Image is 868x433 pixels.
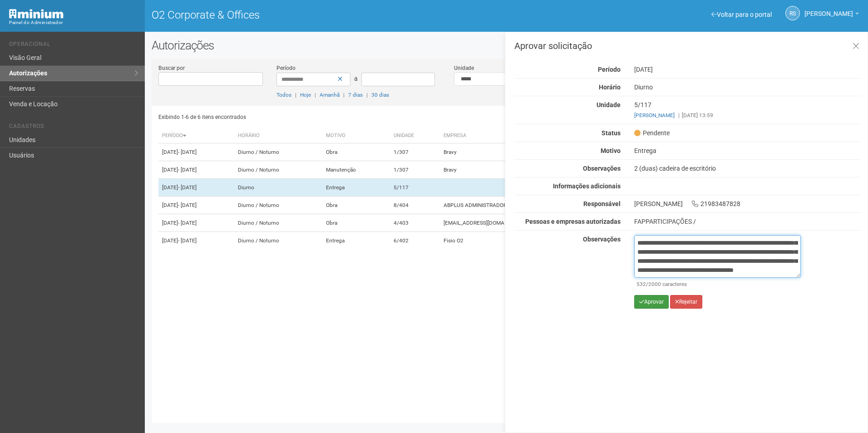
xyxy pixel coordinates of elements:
label: Período [276,64,296,72]
a: [PERSON_NAME] [804,11,859,19]
strong: Status [602,129,621,137]
td: 6/402 [390,232,440,250]
strong: Pessoas e empresas autorizadas [525,218,621,225]
strong: Horário [599,84,621,91]
td: Bravy [440,143,645,161]
span: - [DATE] [178,167,197,173]
strong: Unidade [597,101,621,108]
a: RS [785,6,800,20]
td: Diurno / Noturno [234,214,322,232]
td: [DATE] [158,179,234,197]
td: Bravy [440,161,645,179]
span: | [678,112,680,118]
td: [DATE] [158,214,234,232]
td: 1/307 [390,143,440,161]
span: - [DATE] [178,237,197,244]
a: Amanhã [320,92,340,98]
button: Aprovar [634,295,669,309]
span: | [366,92,368,98]
img: Minium [9,9,64,19]
td: Diurno / Noturno [234,161,322,179]
div: 5/117 [627,101,868,119]
h1: O2 Corporate & Offices [152,9,500,21]
th: Período [158,128,234,143]
td: 4/403 [390,214,440,232]
span: | [295,92,296,98]
td: Diurno / Noturno [234,197,322,214]
label: Buscar por [158,64,185,72]
td: Diurno [234,179,322,197]
div: 2 (duas) cadeira de escritório [627,164,868,172]
span: | [315,92,316,98]
td: [EMAIL_ADDRESS][DOMAIN_NAME] [440,214,645,232]
span: Rayssa Soares Ribeiro [804,1,853,17]
strong: Observações [583,165,621,172]
a: 7 dias [348,92,363,98]
strong: Observações [583,236,621,243]
span: | [343,92,345,98]
td: 5/117 [390,179,440,197]
button: Rejeitar [670,295,702,309]
strong: Informações adicionais [553,182,621,190]
th: Horário [234,128,322,143]
label: Unidade [454,64,474,72]
span: - [DATE] [178,202,197,208]
span: - [DATE] [178,149,197,155]
div: Exibindo 1-6 de 6 itens encontrados [158,110,503,124]
span: Pendente [634,129,670,137]
span: a [354,75,358,82]
div: FAPPARTICIPAÇÕES / [634,217,861,226]
div: [DATE] 13:59 [634,111,861,119]
a: [PERSON_NAME] [634,112,675,118]
td: Obra [322,214,390,232]
span: - [DATE] [178,184,197,191]
div: Painel do Administrador [9,19,138,27]
h3: Aprovar solicitação [514,41,861,50]
a: Fechar [847,37,865,56]
a: 30 dias [371,92,389,98]
strong: Período [598,66,621,73]
td: ABPLUS ADMINISTRADORA DE BENEFÍCIOS [440,197,645,214]
td: Diurno / Noturno [234,232,322,250]
div: /2000 caracteres [636,280,799,288]
strong: Motivo [601,147,621,154]
td: Manutenção [322,161,390,179]
td: 8/404 [390,197,440,214]
li: Cadastros [9,123,138,133]
td: [DATE] [158,197,234,214]
th: Unidade [390,128,440,143]
a: Todos [276,92,291,98]
td: 1/307 [390,161,440,179]
td: Obra [322,143,390,161]
a: Voltar para o portal [711,11,772,18]
a: Hoje [300,92,311,98]
div: Entrega [627,147,868,155]
span: 532 [636,281,646,287]
td: [DATE] [158,161,234,179]
td: [DATE] [158,143,234,161]
h2: Autorizações [152,39,861,52]
td: Entrega [322,179,390,197]
div: [PERSON_NAME] 21983487828 [627,200,868,208]
td: [DATE] [158,232,234,250]
th: Empresa [440,128,645,143]
li: Operacional [9,41,138,50]
div: Diurno [627,83,868,91]
span: - [DATE] [178,220,197,226]
th: Motivo [322,128,390,143]
td: Diurno / Noturno [234,143,322,161]
td: Entrega [322,232,390,250]
div: [DATE] [627,65,868,74]
td: Obra [322,197,390,214]
td: Fisio O2 [440,232,645,250]
strong: Responsável [583,200,621,207]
